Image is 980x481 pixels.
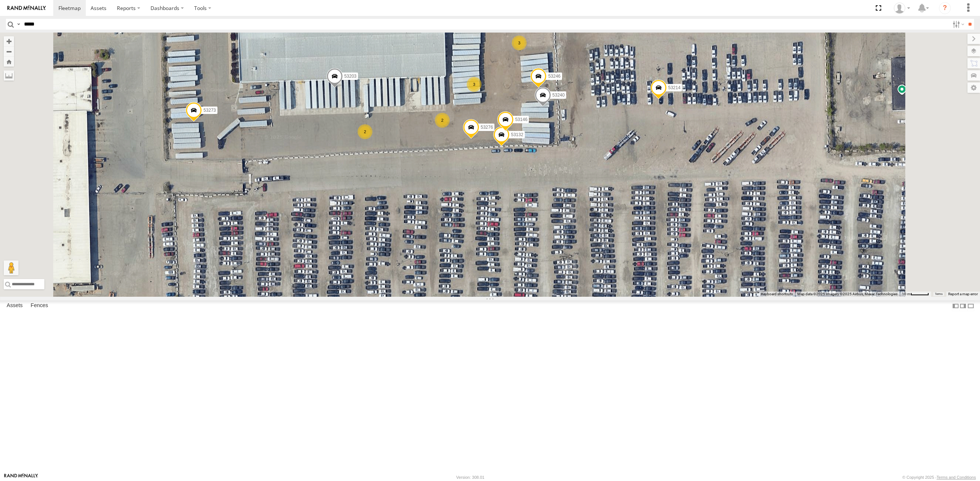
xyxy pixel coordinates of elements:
[4,36,14,46] button: Zoom in
[4,474,38,481] a: Visit our Website
[939,2,951,14] i: ?
[900,292,931,297] button: Map Scale: 10 m per 46 pixels
[27,301,52,311] label: Fences
[891,3,913,14] div: Miky Transport
[456,475,484,480] div: Version: 308.01
[203,108,216,113] span: 53273
[967,83,980,93] label: Map Settings
[358,124,372,139] div: 2
[935,293,943,296] a: Terms (opens in new tab)
[481,125,493,130] span: 53276
[512,36,527,50] div: 3
[761,292,793,297] button: Keyboard shortcuts
[4,46,14,57] button: Zoom out
[467,77,481,92] div: 3
[4,70,14,81] label: Measure
[668,85,680,90] span: 53214
[3,301,26,311] label: Assets
[959,300,967,311] label: Dock Summary Table to the Right
[967,300,974,311] label: Hide Summary Table
[16,19,21,30] label: Search Query
[902,475,976,480] div: © Copyright 2025 -
[4,260,18,275] button: Drag Pegman onto the map to open Street View
[344,74,356,79] span: 53203
[552,92,565,98] span: 53240
[950,19,966,30] label: Search Filter Options
[952,300,959,311] label: Dock Summary Table to the Left
[902,292,910,296] span: 10 m
[797,292,898,296] span: Map data ©2025 Imagery ©2025 Airbus, Maxar Technologies
[948,292,978,296] a: Report a map error
[515,117,527,122] span: 53146
[435,113,450,128] div: 2
[511,132,523,137] span: 53132
[7,6,46,11] img: rand-logo.svg
[548,74,560,79] span: 53246
[937,475,976,480] a: Terms and Conditions
[4,57,14,67] button: Zoom Home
